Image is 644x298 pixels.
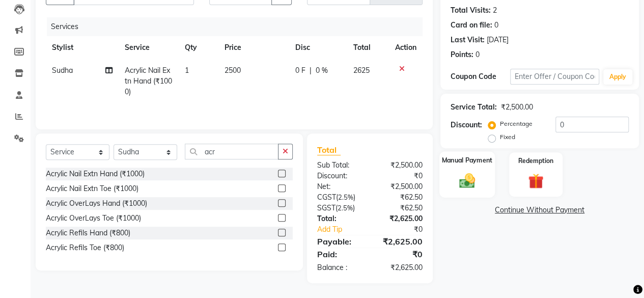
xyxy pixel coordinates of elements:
[370,181,430,192] div: ₹2,500.00
[119,36,178,59] th: Service
[46,228,130,238] div: Acrylic Refils Hand (₹800)
[46,36,119,59] th: Stylist
[295,65,305,76] span: 0 F
[218,36,289,59] th: Price
[317,145,341,155] span: Total
[510,69,599,85] input: Enter Offer / Coupon Code
[442,205,637,215] a: Continue Without Payment
[493,5,497,16] div: 2
[494,20,498,31] div: 0
[475,49,480,60] div: 0
[338,204,353,212] span: 2.5%
[46,198,147,209] div: Acrylic OverLays Hand (₹1000)
[518,156,553,166] label: Redemption
[451,102,497,113] div: Service Total:
[310,248,370,260] div: Paid:
[310,65,312,76] span: |
[310,160,370,171] div: Sub Total:
[370,203,430,213] div: ₹62.50
[380,224,430,235] div: ₹0
[370,160,430,171] div: ₹2,500.00
[454,171,480,189] img: _cash.svg
[185,144,278,159] input: Search or Scan
[487,35,509,45] div: [DATE]
[46,183,138,194] div: Acrylic Nail Extn Toe (₹1000)
[442,155,493,165] label: Manual Payment
[451,71,510,82] div: Coupon Code
[347,36,389,59] th: Total
[451,120,482,130] div: Discount:
[338,193,353,201] span: 2.5%
[310,181,370,192] div: Net:
[289,36,347,59] th: Disc
[225,66,241,75] span: 2500
[353,66,370,75] span: 2625
[310,235,370,248] div: Payable:
[179,36,218,59] th: Qty
[125,66,172,96] span: Acrylic Nail Extn Hand (₹1000)
[46,213,141,224] div: Acrylic OverLays Toe (₹1000)
[370,192,430,203] div: ₹62.50
[310,262,370,273] div: Balance :
[310,203,370,213] div: ( )
[310,213,370,224] div: Total:
[603,69,632,85] button: Apply
[451,20,492,31] div: Card on file:
[47,17,430,36] div: Services
[501,102,533,113] div: ₹2,500.00
[370,262,430,273] div: ₹2,625.00
[451,5,491,16] div: Total Visits:
[370,248,430,260] div: ₹0
[310,224,380,235] a: Add Tip
[317,203,335,212] span: SGST
[389,36,423,59] th: Action
[500,119,533,128] label: Percentage
[451,49,473,60] div: Points:
[370,171,430,181] div: ₹0
[317,193,336,202] span: CGST
[370,235,430,248] div: ₹2,625.00
[370,213,430,224] div: ₹2,625.00
[185,66,189,75] span: 1
[316,65,328,76] span: 0 %
[310,171,370,181] div: Discount:
[310,192,370,203] div: ( )
[451,35,485,45] div: Last Visit:
[46,242,124,253] div: Acrylic Refils Toe (₹800)
[500,132,515,142] label: Fixed
[52,66,73,75] span: Sudha
[523,172,548,191] img: _gift.svg
[46,169,145,179] div: Acrylic Nail Extn Hand (₹1000)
